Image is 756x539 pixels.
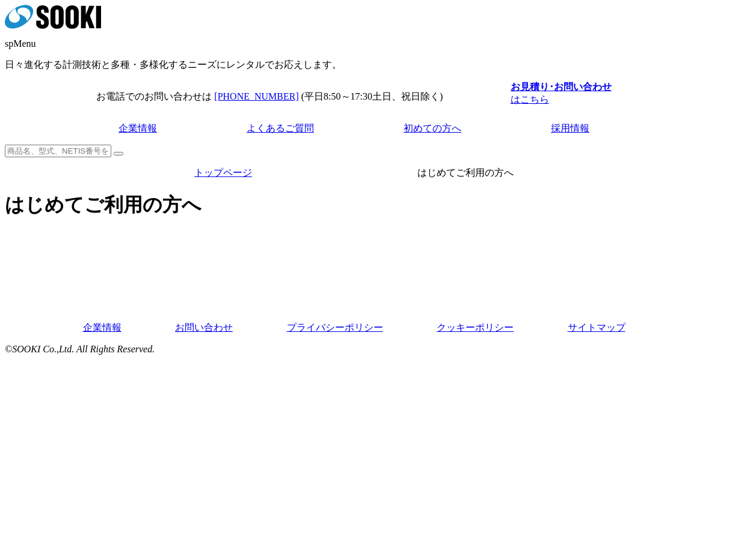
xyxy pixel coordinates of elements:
[568,322,625,333] a: サイトマップ
[175,322,233,333] a: お問い合わせ
[437,322,514,333] a: クッキーポリシー
[5,344,751,355] address: ©SOOKI Co.,Ltd. All Rights Reserved.
[511,82,612,104] a: お見積り･お問い合わせはこちら
[511,82,612,92] strong: お見積り･お問い合わせ
[287,322,383,333] a: プライバシーポリシー
[351,91,372,101] span: 17:30
[551,123,589,133] a: 採用情報
[96,91,212,101] span: お電話でのお問い合わせは
[404,123,461,133] a: 初めての方へ
[83,322,121,333] a: 企業情報
[5,59,751,71] p: 日々進化する計測技術と多種・多様化するニーズにレンタルでお応えします。
[118,123,157,133] a: 企業情報
[194,167,252,178] a: トップページ
[301,91,443,101] span: (平日 ～ 土日、祝日除く)
[5,145,111,157] input: 商品名、型式、NETIS番号を入力してください
[324,91,340,101] span: 8:50
[214,91,298,101] a: [PHONE_NUMBER]
[5,192,751,218] h1: はじめてご利用の方へ
[511,82,612,104] span: はこちら
[417,167,514,179] li: はじめてご利用の方へ
[5,38,36,49] span: spMenu
[247,123,314,133] a: よくあるご質問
